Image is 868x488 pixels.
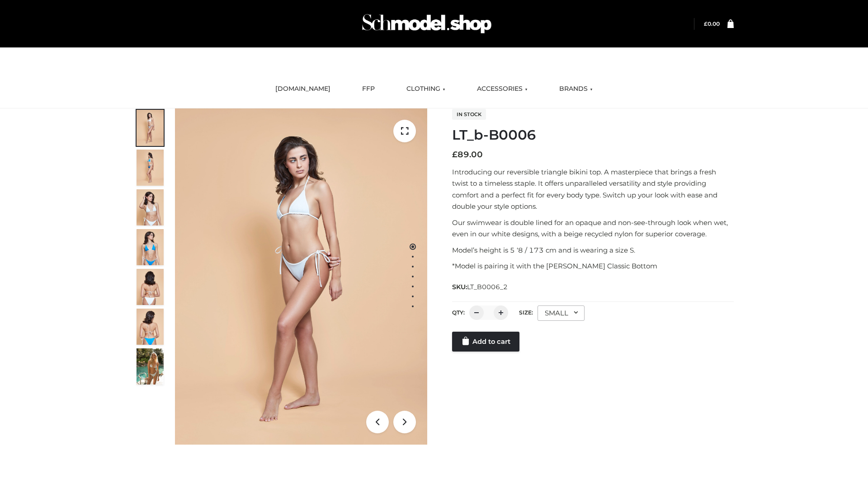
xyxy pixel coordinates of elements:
[704,20,720,27] bdi: 0.00
[137,348,164,385] img: Arieltop_CloudNine_AzureSky2.jpg
[538,305,585,321] div: SMALL
[355,79,382,99] a: FFP
[452,260,734,272] p: *Model is pairing it with the [PERSON_NAME] Classic Bottom
[704,20,708,27] span: £
[452,282,509,292] span: SKU:
[704,20,720,27] a: £0.00
[467,283,508,291] span: LT_B0006_2
[400,79,452,99] a: CLOTHING
[452,309,465,316] label: QTY:
[137,110,164,146] img: ArielClassicBikiniTop_CloudNine_AzureSky_OW114ECO_1-scaled.jpg
[552,79,599,99] a: BRANDS
[452,166,734,212] p: Introducing our reversible triangle bikini top. A masterpiece that brings a fresh twist to a time...
[452,127,734,143] h1: LT_b-B0006
[359,6,495,42] img: Schmodel Admin 964
[269,79,337,99] a: [DOMAIN_NAME]
[137,309,164,345] img: ArielClassicBikiniTop_CloudNine_AzureSky_OW114ECO_8-scaled.jpg
[452,244,734,256] p: Model’s height is 5 ‘8 / 173 cm and is wearing a size S.
[137,229,164,265] img: ArielClassicBikiniTop_CloudNine_AzureSky_OW114ECO_4-scaled.jpg
[470,79,534,99] a: ACCESSORIES
[452,150,483,160] bdi: 89.00
[452,217,734,240] p: Our swimwear is double lined for an opaque and non-see-through look when wet, even in our white d...
[137,269,164,305] img: ArielClassicBikiniTop_CloudNine_AzureSky_OW114ECO_7-scaled.jpg
[452,150,458,160] span: £
[137,189,164,225] img: ArielClassicBikiniTop_CloudNine_AzureSky_OW114ECO_3-scaled.jpg
[137,150,164,186] img: ArielClassicBikiniTop_CloudNine_AzureSky_OW114ECO_2-scaled.jpg
[519,309,533,316] label: Size:
[175,108,427,445] img: LT_b-B0006
[452,109,486,120] span: In stock
[452,332,519,352] a: Add to cart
